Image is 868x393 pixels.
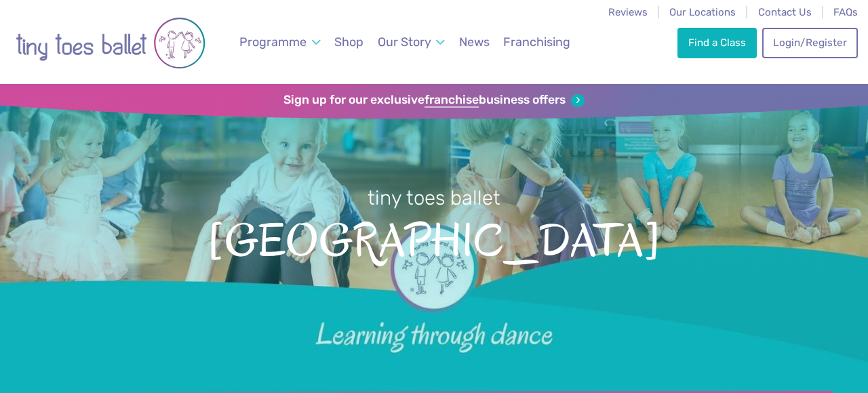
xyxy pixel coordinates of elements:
img: tiny toes ballet [16,9,205,77]
span: Shop [334,35,363,49]
strong: franchise [425,93,479,108]
a: Find a Class [677,28,756,58]
a: FAQs [833,6,858,18]
span: [GEOGRAPHIC_DATA] [24,211,844,266]
span: News [459,35,490,49]
a: Our Story [372,27,452,58]
a: Contact Us [758,6,812,18]
span: Franchising [503,35,570,49]
a: Sign up for our exclusivefranchisebusiness offers [283,93,584,108]
span: Programme [239,35,307,49]
a: Franchising [497,27,576,58]
a: Our Locations [669,6,736,18]
small: tiny toes ballet [368,186,500,209]
a: Shop [328,27,370,58]
a: Reviews [608,6,648,18]
a: News [453,27,496,58]
a: Programme [233,27,327,58]
span: Our Story [378,35,431,49]
a: Login/Register [762,28,857,58]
